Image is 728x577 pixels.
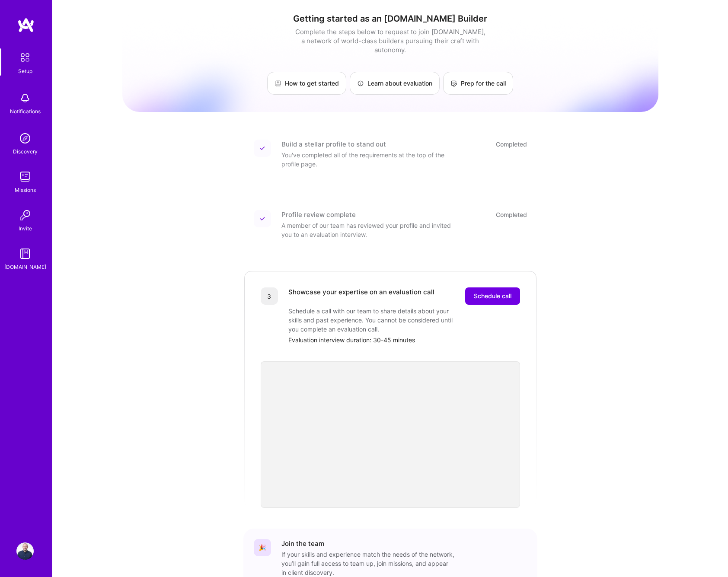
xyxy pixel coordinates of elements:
div: Completed [496,210,527,219]
div: Notifications [10,107,41,116]
img: discovery [16,130,34,147]
div: Complete the steps below to request to join [DOMAIN_NAME], a network of world-class builders purs... [293,27,488,54]
img: guide book [16,245,34,262]
div: Evaluation interview duration: 30-45 minutes [288,335,520,344]
a: User Avatar [14,542,36,560]
img: Completed [260,146,265,151]
div: Discovery [13,147,38,156]
div: Showcase your expertise on an evaluation call [288,287,434,305]
span: Schedule call [474,292,511,300]
a: Learn about evaluation [350,72,440,95]
div: 🎉 [254,539,271,556]
img: teamwork [16,168,34,185]
div: Setup [18,67,32,76]
img: Prep for the call [450,80,457,87]
img: logo [17,17,35,33]
button: Schedule call [465,287,520,305]
h1: Getting started as an [DOMAIN_NAME] Builder [122,13,658,24]
img: Invite [16,207,34,224]
iframe: video [261,361,520,508]
div: Build a stellar profile to stand out [281,140,386,149]
img: Completed [260,216,265,221]
img: How to get started [275,80,281,87]
div: [DOMAIN_NAME] [4,262,46,271]
div: A member of our team has reviewed your profile and invited you to an evaluation interview. [281,221,454,239]
div: If your skills and experience match the needs of the network, you’ll gain full access to team up,... [281,550,454,577]
div: 3 [261,287,278,305]
a: How to get started [267,72,346,95]
div: Profile review complete [281,210,356,219]
div: Join the team [281,539,324,548]
img: bell [16,89,34,107]
div: Schedule a call with our team to share details about your skills and past experience. You cannot ... [288,306,461,334]
a: Prep for the call [443,72,513,95]
img: Learn about evaluation [357,80,364,87]
div: Missions [15,185,36,194]
img: User Avatar [16,542,34,560]
img: setup [16,48,34,67]
div: Completed [496,140,527,149]
div: You've completed all of the requirements at the top of the profile page. [281,150,454,169]
div: Invite [19,224,32,233]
